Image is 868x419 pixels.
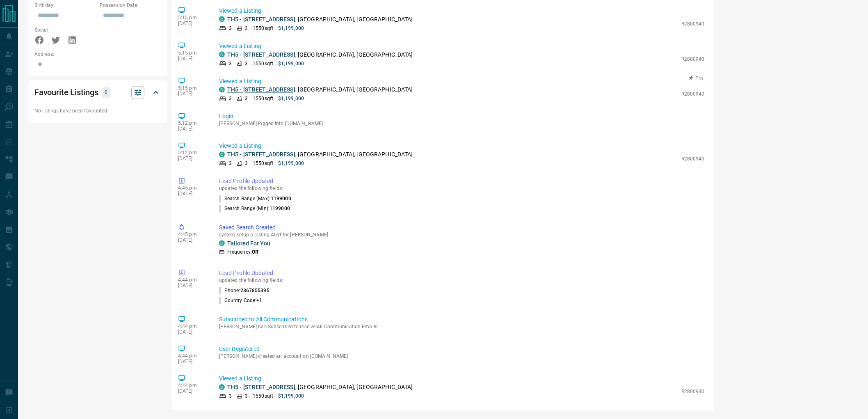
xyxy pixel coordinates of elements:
[219,112,705,121] p: Login
[219,142,705,151] p: Viewed a Listing
[227,240,270,247] a: Tailored For You
[219,269,705,278] p: Lead Profile Updated
[245,160,248,167] p: 3
[271,196,291,202] span: 1199000
[219,240,225,246] div: condos.ca
[219,287,270,295] p: Phone :
[219,42,705,50] p: Viewed a Listing
[178,126,207,132] p: [DATE]
[227,249,258,256] p: Frequency:
[227,151,295,158] a: TH5 - [STREET_ADDRESS]
[227,151,413,159] p: , [GEOGRAPHIC_DATA], [GEOGRAPHIC_DATA]
[178,156,207,162] p: [DATE]
[227,51,295,58] a: TH5 - [STREET_ADDRESS]
[229,393,232,400] p: 3
[178,283,207,289] p: [DATE]
[178,21,207,26] p: [DATE]
[229,95,232,103] p: 3
[34,26,96,34] p: Social:
[178,15,207,21] p: 5:15 pm
[178,238,207,243] p: [DATE]
[278,393,304,400] p: $1,199,000
[227,86,413,94] p: , [GEOGRAPHIC_DATA], [GEOGRAPHIC_DATA]
[178,150,207,156] p: 5:12 pm
[245,393,248,400] p: 3
[681,91,705,98] p: R2800940
[270,206,290,212] span: 1199000
[278,60,304,67] p: $1,199,000
[253,393,273,400] p: 1550 sqft
[34,2,96,9] p: Birthday:
[229,160,232,167] p: 3
[178,324,207,330] p: 4:44 pm
[219,152,225,158] div: condos.ca
[219,278,705,284] p: updated the following fields:
[178,121,207,126] p: 5:12 pm
[178,330,207,335] p: [DATE]
[219,316,705,324] p: Subscribed to All Communications
[34,86,98,99] h2: Favourite Listings
[219,232,705,238] p: system setup a Listing Alert for [PERSON_NAME]
[253,60,273,67] p: 1550 sqft
[178,191,207,197] p: [DATE]
[219,7,705,15] p: Viewed a Listing
[219,354,705,359] p: [PERSON_NAME] created an account on [DOMAIN_NAME]
[245,25,248,32] p: 3
[219,297,263,305] p: Country Code :
[34,50,161,58] p: Address:
[219,205,290,213] p: Search Range (Min) :
[219,77,705,86] p: Viewed a Listing
[681,156,705,163] p: R2800940
[178,91,207,97] p: [DATE]
[229,25,232,32] p: 3
[229,60,232,67] p: 3
[219,195,291,203] p: Search Range (Max) :
[240,288,270,294] span: 2367855395
[100,2,161,9] p: Possession Date:
[227,384,295,391] a: TH5 - [STREET_ADDRESS]
[252,250,258,255] strong: Off
[219,385,225,390] div: condos.ca
[278,160,304,167] p: $1,199,000
[219,186,705,192] p: updated the following fields:
[227,87,295,93] a: TH5 - [STREET_ADDRESS]
[219,121,705,127] p: [PERSON_NAME] logged into [DOMAIN_NAME]
[219,224,705,232] p: Saved Search Created
[178,50,207,56] p: 5:15 pm
[219,87,225,93] div: condos.ca
[178,359,207,365] p: [DATE]
[219,324,705,330] p: [PERSON_NAME] has Subscribed to receive All Communication Emails
[245,95,248,103] p: 3
[178,353,207,359] p: 4:44 pm
[253,95,273,103] p: 1550 sqft
[245,60,248,67] p: 3
[219,52,225,57] div: condos.ca
[681,55,705,63] p: R2800940
[278,25,304,32] p: $1,199,000
[219,177,705,186] p: Lead Profile Updated
[684,75,708,82] button: Pin
[178,383,207,389] p: 4:44 pm
[34,83,161,103] div: Favourite Listings0
[227,383,413,392] p: , [GEOGRAPHIC_DATA], [GEOGRAPHIC_DATA]
[219,16,225,22] div: condos.ca
[253,160,273,167] p: 1550 sqft
[178,232,207,238] p: 4:45 pm
[219,345,705,354] p: User Registered
[227,16,295,23] a: TH5 - [STREET_ADDRESS]
[178,56,207,62] p: [DATE]
[104,88,108,97] p: 0
[178,389,207,394] p: [DATE]
[256,298,262,304] span: +1
[681,388,705,396] p: R2800940
[34,108,161,115] p: No listings have been favourited
[227,15,413,24] p: , [GEOGRAPHIC_DATA], [GEOGRAPHIC_DATA]
[253,25,273,32] p: 1550 sqft
[178,185,207,191] p: 4:45 pm
[219,375,705,383] p: Viewed a Listing
[178,277,207,283] p: 4:44 pm
[681,20,705,27] p: R2800940
[278,95,304,103] p: $1,199,000
[178,85,207,91] p: 5:15 pm
[227,50,413,59] p: , [GEOGRAPHIC_DATA], [GEOGRAPHIC_DATA]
